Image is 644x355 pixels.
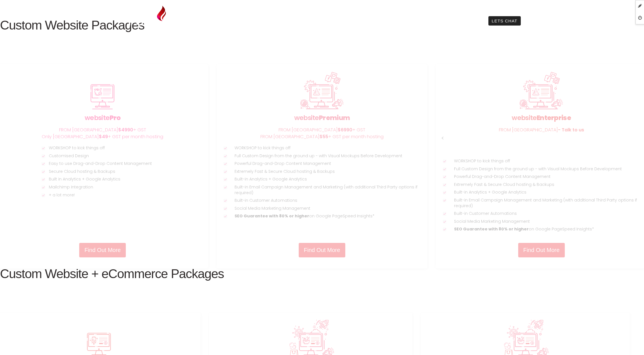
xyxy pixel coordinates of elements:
[43,161,162,167] li: Easy to use Drag-and-Drop Content Management
[43,169,162,175] li: Secure Cloud hosting & Backups
[79,243,126,257] a: Find Out More
[99,133,108,140] span: $49
[43,153,162,159] li: Customised Design
[40,127,165,140] p: FROM [GEOGRAPHIC_DATA] + GST Only [GEOGRAPHIC_DATA] + GST per month hosting
[43,177,162,182] li: Built in Analytics + Google Analytics
[43,184,162,190] li: Mailchimp Integration
[488,16,521,26] a: Lets Chat
[109,113,120,122] span: Pro
[43,145,162,151] li: WORKSHOP to kick things off
[416,16,453,26] a: Who We Are
[118,127,133,133] span: $4990
[382,16,415,26] a: Our Work
[40,112,165,124] h3: website
[169,16,194,26] a: Design
[453,16,483,26] a: Insights
[129,6,166,26] img: Fuel Design Ltd - Website design and development company in North Shore, Auckland
[79,243,126,257] span: Talk to us about our websitePRO package
[194,16,214,26] a: Build
[214,16,244,26] a: Connect
[43,192,162,198] li: + a lot more!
